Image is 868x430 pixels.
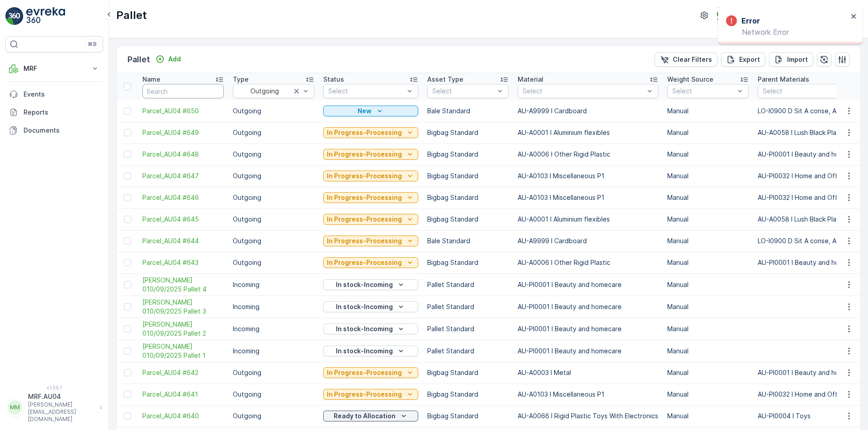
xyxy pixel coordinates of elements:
[667,150,749,159] p: Manual
[168,55,181,64] p: Add
[142,106,224,116] a: Parcel_AU04 #650
[152,54,184,65] button: Add
[758,75,809,84] p: Parent Materials
[142,412,224,421] a: Parcel_AU04 #640
[124,107,131,115] div: Toggle Row Selected
[323,127,418,138] button: In Progress-Processing
[233,258,314,267] p: Outgoing
[323,367,418,378] button: In Progress-Processing
[518,193,658,202] p: AU-A0103 I Miscellaneous P1
[518,324,658,333] p: AU-PI0001 I Beauty and homecare
[427,106,509,116] p: Bale Standard
[124,369,131,376] div: Toggle Row Selected
[30,148,88,156] span: Parcel_AU04 #649
[124,194,131,201] div: Toggle Row Selected
[323,75,344,84] p: Status
[518,390,658,399] p: AU-A0103 I Miscellaneous P1
[142,171,224,180] span: Parcel_AU04 #647
[672,87,735,96] p: Select
[142,150,224,159] span: Parcel_AU04 #648
[427,75,463,84] p: Asset Type
[667,106,749,116] p: Manual
[233,280,314,289] p: Incoming
[323,324,418,334] button: In stock-Incoming
[142,276,224,294] a: FD Mecca 010/09/2025 Pallet 4
[142,320,224,338] span: [PERSON_NAME] 010/09/2025 Pallet 2
[427,390,509,399] p: Bigbag Standard
[427,324,509,333] p: Pallet Standard
[26,7,65,25] img: logo_light-DOdMpM7g.png
[336,280,393,289] p: In stock-Incoming
[427,150,509,159] p: Bigbag Standard
[48,208,99,215] span: Bigbag Standard
[769,52,813,67] button: Import
[8,148,30,156] span: Name :
[8,178,47,185] span: Net Weight :
[47,178,51,185] span: -
[124,259,131,266] div: Toggle Row Selected
[427,236,509,245] p: Bale Standard
[427,171,509,180] p: Bigbag Standard
[124,412,131,420] div: Toggle Row Selected
[5,85,103,103] a: Events
[667,215,749,224] p: Manual
[518,150,658,159] p: AU-A0006 I Other Rigid Plastic
[427,215,509,224] p: Bigbag Standard
[328,87,404,96] p: Select
[233,324,314,333] p: Incoming
[739,55,760,64] p: Export
[124,391,131,398] div: Toggle Row Selected
[327,215,402,224] p: In Progress-Processing
[233,193,314,202] p: Outgoing
[53,163,66,171] span: 14.5
[5,60,103,78] button: MRF
[787,55,808,64] p: Import
[667,258,749,267] p: Manual
[323,236,418,246] button: In Progress-Processing
[142,342,224,360] span: [PERSON_NAME] 010/09/2025 Pallet 1
[124,129,131,136] div: Toggle Row Selected
[518,258,658,267] p: AU-A0006 I Other Rigid Plastic
[233,390,314,399] p: Outgoing
[323,279,418,290] button: In stock-Incoming
[142,276,224,294] span: [PERSON_NAME] 010/09/2025 Pallet 4
[427,128,509,137] p: Bigbag Standard
[233,171,314,180] p: Outgoing
[127,53,150,66] p: Pallet
[323,214,418,225] button: In Progress-Processing
[233,215,314,224] p: Outgoing
[327,236,402,245] p: In Progress-Processing
[323,411,418,421] button: Ready to Allocation
[323,171,418,181] button: In Progress-Processing
[142,193,224,202] a: Parcel_AU04 #646
[427,280,509,289] p: Pallet Standard
[8,222,38,230] span: Material :
[327,128,402,137] p: In Progress-Processing
[142,84,224,98] input: Search
[518,236,658,245] p: AU-A9999 I Cardboard
[8,193,51,200] span: Tare Weight :
[427,302,509,311] p: Pallet Standard
[336,302,393,311] p: In stock-Incoming
[518,128,658,137] p: AU-A0001 I Aluminium flexibles
[427,412,509,421] p: Bigbag Standard
[5,103,103,121] a: Reports
[142,390,224,399] a: Parcel_AU04 #641
[427,193,509,202] p: Bigbag Standard
[5,121,103,139] a: Documents
[233,106,314,116] p: Outgoing
[142,258,224,267] a: Parcel_AU04 #643
[124,172,131,180] div: Toggle Row Selected
[334,412,396,421] p: Ready to Allocation
[358,106,372,116] p: New
[327,258,402,267] p: In Progress-Processing
[142,215,224,224] span: Parcel_AU04 #645
[5,392,103,423] button: MMMRF.AU04[PERSON_NAME][EMAIL_ADDRESS][DOMAIN_NAME]
[667,368,749,377] p: Manual
[116,8,147,23] p: Pallet
[142,320,224,338] a: FD Mecca 010/09/2025 Pallet 2
[142,236,224,245] a: Parcel_AU04 #644
[323,192,418,203] button: In Progress-Processing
